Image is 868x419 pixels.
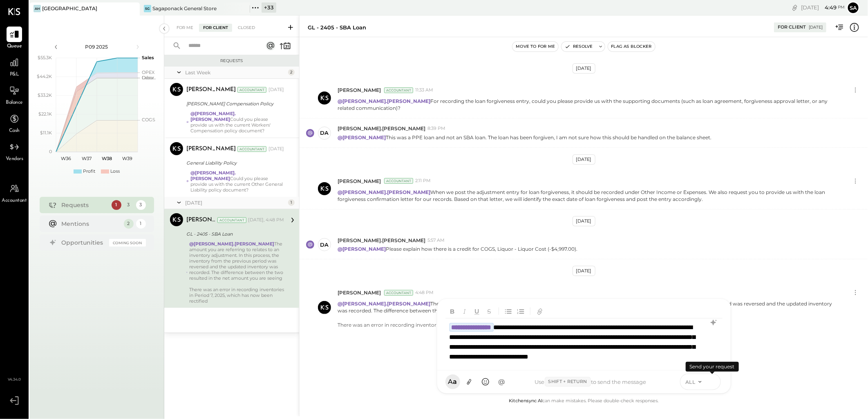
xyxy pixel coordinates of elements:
[384,87,413,93] div: Accountant
[142,69,155,75] text: OPEX
[190,111,236,122] strong: @[PERSON_NAME].[PERSON_NAME]
[338,178,381,185] span: [PERSON_NAME]
[791,3,799,12] div: copy link
[778,24,806,31] div: For Client
[136,219,146,229] div: 1
[472,305,482,317] button: Underline
[110,168,120,175] div: Loss
[185,199,286,206] div: [DATE]
[268,87,284,93] div: [DATE]
[445,374,460,389] button: Aa
[2,197,27,205] span: Accountant
[9,127,20,135] span: Cash
[498,378,505,386] span: @
[573,216,595,226] div: [DATE]
[338,134,711,141] p: This was a PPE loan and not an SBA loan. The loan has been forgiven, I am not sure how this shoul...
[0,27,28,50] a: Queue
[62,220,120,228] div: Mentions
[37,74,52,79] text: $44.2K
[0,83,28,107] a: Balance
[338,98,835,111] p: For recording the loan forgiveness entry, could you please provide us with the supporting documen...
[6,99,23,107] span: Balance
[686,362,739,372] div: Send your request
[248,217,284,223] div: [DATE], 4:48 PM
[509,377,672,387] div: Use to send the message
[142,75,156,80] text: Occu...
[308,24,366,31] div: GL - 2405 - SBA Loan
[142,117,155,123] text: COGS
[49,149,52,154] text: 0
[124,219,134,229] div: 2
[338,289,381,296] span: [PERSON_NAME]
[801,4,845,11] div: [DATE]
[338,237,425,244] span: [PERSON_NAME].[PERSON_NAME]
[384,178,413,184] div: Accountant
[415,178,431,184] span: 2:11 PM
[38,92,52,98] text: $33.2K
[320,129,329,137] div: da
[38,55,52,60] text: $55.3K
[608,42,655,51] button: Flag as Blocker
[338,125,425,132] span: [PERSON_NAME].[PERSON_NAME]
[415,87,433,94] span: 11:33 AM
[144,5,151,12] div: SG
[0,139,28,163] a: Vendors
[124,200,134,210] div: 3
[427,125,445,132] span: 8:39 PM
[122,156,132,161] text: W39
[62,43,132,50] div: P09 2025
[237,87,266,93] div: Accountant
[189,241,274,247] strong: @[PERSON_NAME].[PERSON_NAME]
[494,374,509,389] button: @
[515,305,526,317] button: Ordered List
[82,156,92,161] text: W37
[535,305,545,317] button: Add URL
[847,1,860,14] button: Sa
[7,43,22,50] span: Queue
[189,241,284,304] div: The amount you are referring to relates to an inventory adjustment. In this process, the inventor...
[61,156,71,161] text: W36
[186,145,236,153] div: [PERSON_NAME]
[186,230,282,238] div: GL - 2405 - SBA Loan
[427,237,445,244] span: 5:57 AM
[83,168,95,175] div: Profit
[338,98,430,104] strong: @[PERSON_NAME].[PERSON_NAME]
[447,305,458,317] button: Bold
[562,42,596,51] button: Resolve
[42,5,97,12] div: [GEOGRAPHIC_DATA]
[503,305,514,317] button: Unordered List
[384,290,413,296] div: Accountant
[338,301,430,307] strong: @[PERSON_NAME].[PERSON_NAME]
[573,154,595,165] div: [DATE]
[34,5,41,12] div: AH
[185,69,286,76] div: Last Week
[338,87,381,94] span: [PERSON_NAME]
[6,156,23,163] span: Vendors
[338,189,430,195] strong: @[PERSON_NAME].[PERSON_NAME]
[573,63,595,74] div: [DATE]
[62,201,107,209] div: Requests
[189,287,284,304] div: There was an error in recording inventories in Period 7, 2025, which has now been rectified
[338,321,835,328] div: There was an error in recording inventories in Period 7, 2025, which has now been rectified
[168,58,295,64] div: Requests
[199,24,232,32] div: For Client
[234,24,259,32] div: Closed
[288,199,295,206] div: 1
[186,216,216,224] div: [PERSON_NAME]
[0,181,28,205] a: Accountant
[338,189,835,203] p: When we post the adjustment entry for loan forgiveness, it should be recorded under Other Income ...
[573,266,595,276] div: [DATE]
[484,305,494,317] button: Strikethrough
[338,246,386,252] strong: @[PERSON_NAME]
[512,42,558,51] button: Move to for me
[102,156,112,161] text: W38
[268,146,284,152] div: [DATE]
[109,239,146,247] div: Coming Soon
[415,290,434,296] span: 4:48 PM
[62,238,105,247] div: Opportunities
[545,377,591,387] span: Shift + Return
[186,159,282,167] div: General Liability Policy
[190,170,284,193] div: Could you please provide us with the current Other General Liability policy document?
[288,69,295,76] div: 2
[217,217,246,223] div: Accountant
